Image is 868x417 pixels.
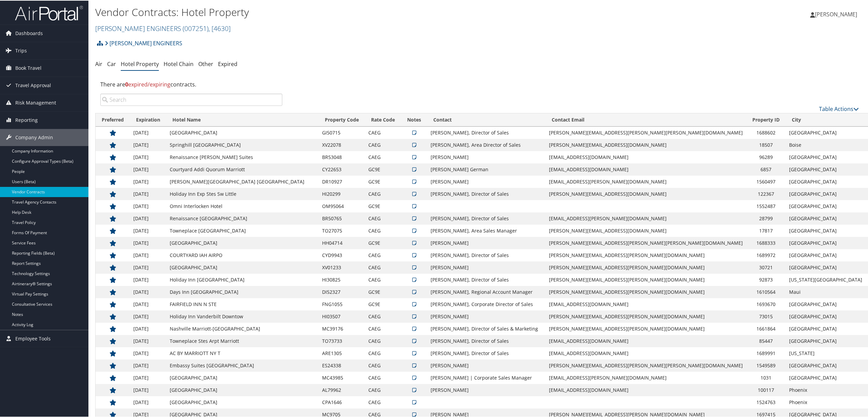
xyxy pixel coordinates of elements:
td: DR10927 [319,175,365,187]
td: [GEOGRAPHIC_DATA] [786,359,866,371]
td: [PERSON_NAME], Director of Sales & Marketing [427,322,546,334]
td: [GEOGRAPHIC_DATA] [166,371,319,383]
td: [EMAIL_ADDRESS][PERSON_NAME][DOMAIN_NAME] [546,371,746,383]
td: [PERSON_NAME], Corporate Director of Sales [427,298,546,310]
td: [PERSON_NAME] [427,310,546,322]
a: Other [198,60,213,67]
span: Risk Management [15,94,56,111]
td: CYD9943 [319,248,365,261]
th: Property Code: activate to sort column ascending [319,113,365,126]
td: [DATE] [130,273,166,285]
td: 1560497 [746,175,786,187]
td: [DATE] [130,310,166,322]
td: [GEOGRAPHIC_DATA] [166,261,319,273]
td: HI30825 [319,273,365,285]
td: [GEOGRAPHIC_DATA] [786,322,866,334]
td: [GEOGRAPHIC_DATA] [786,175,866,187]
td: [DATE] [130,322,166,334]
td: Phoenix [786,396,866,408]
td: AL79962 [319,383,365,396]
td: [DATE] [130,126,166,138]
td: [EMAIL_ADDRESS][PERSON_NAME][DOMAIN_NAME] [546,212,746,224]
td: [PERSON_NAME] | Corporate Sales Manager [427,371,546,383]
td: [DATE] [130,285,166,298]
th: Hotel Name: activate to sort column ascending [166,113,319,126]
td: [PERSON_NAME][EMAIL_ADDRESS][PERSON_NAME][PERSON_NAME][DOMAIN_NAME] [546,359,746,371]
td: [DATE] [130,396,166,408]
th: Preferred: activate to sort column ascending [96,113,130,126]
td: Towneplace Stes Arpt Marriott [166,334,319,347]
td: [GEOGRAPHIC_DATA] [786,224,866,236]
td: CAEG [365,334,401,347]
td: 96289 [746,150,786,163]
td: [PERSON_NAME] [427,175,546,187]
td: CAEG [365,248,401,261]
td: [GEOGRAPHIC_DATA] [786,126,866,138]
td: [PERSON_NAME], Director of Sales [427,334,546,347]
td: CAEG [365,212,401,224]
td: CAEG [365,310,401,322]
td: CAEG [365,396,401,408]
td: [DATE] [130,175,166,187]
td: [PERSON_NAME], Director of Sales [427,212,546,224]
th: Expiration: activate to sort column ascending [130,113,166,126]
td: CAEG [365,126,401,138]
td: CAEG [365,224,401,236]
td: 17817 [746,224,786,236]
span: Reporting [15,111,38,128]
span: Company Admin [15,128,53,145]
th: Property ID: activate to sort column ascending [746,113,786,126]
td: Renaissance [PERSON_NAME] Suites [166,150,319,163]
td: [EMAIL_ADDRESS][DOMAIN_NAME] [546,347,746,359]
td: [GEOGRAPHIC_DATA] [786,248,866,261]
td: CAEG [365,383,401,396]
td: [GEOGRAPHIC_DATA] [786,261,866,273]
td: [EMAIL_ADDRESS][DOMAIN_NAME] [546,298,746,310]
td: [PERSON_NAME][EMAIL_ADDRESS][PERSON_NAME][PERSON_NAME][DOMAIN_NAME] [546,126,746,138]
td: Embassy Suites [GEOGRAPHIC_DATA] [166,359,319,371]
input: Search [100,93,282,105]
td: [GEOGRAPHIC_DATA] [786,298,866,310]
td: 28799 [746,212,786,224]
td: ARE1305 [319,347,365,359]
td: 1549589 [746,359,786,371]
td: 1689991 [746,347,786,359]
td: [DATE] [130,261,166,273]
td: DI52327 [319,285,365,298]
td: [GEOGRAPHIC_DATA] [786,163,866,175]
td: [EMAIL_ADDRESS][PERSON_NAME][DOMAIN_NAME] [546,175,746,187]
td: [PERSON_NAME][EMAIL_ADDRESS][PERSON_NAME][DOMAIN_NAME] [546,273,746,285]
td: AC BY MARRIOTT NY T [166,347,319,359]
td: [PERSON_NAME][GEOGRAPHIC_DATA] [GEOGRAPHIC_DATA] [166,175,319,187]
a: [PERSON_NAME] ENGINEERS [105,36,182,49]
td: [GEOGRAPHIC_DATA] [786,334,866,347]
td: Holiday Inn Vanderbilt Downtow [166,310,319,322]
td: [EMAIL_ADDRESS][DOMAIN_NAME] [546,334,746,347]
td: Boise [786,138,866,150]
td: Omni Interlocken Hotel [166,199,319,212]
td: GC9E [365,236,401,248]
td: [DATE] [130,224,166,236]
td: [GEOGRAPHIC_DATA] [166,236,319,248]
th: Contact: activate to sort column ascending [427,113,546,126]
td: OM95064 [319,199,365,212]
td: [US_STATE] [786,347,866,359]
td: [PERSON_NAME], Director of Sales [427,347,546,359]
td: Courtyard Addi Quorum Marriott [166,163,319,175]
td: [GEOGRAPHIC_DATA] [166,396,319,408]
strong: 0 [125,80,128,87]
div: There are contracts. [95,75,864,93]
td: 1689972 [746,248,786,261]
td: BR53048 [319,150,365,163]
a: Expired [218,60,237,67]
td: [DATE] [130,236,166,248]
td: Days Inn [GEOGRAPHIC_DATA] [166,285,319,298]
td: [DATE] [130,347,166,359]
span: Book Travel [15,59,41,76]
td: CAEG [365,138,401,150]
a: Hotel Property [121,60,159,67]
td: COURTYARD IAH AIRPO [166,248,319,261]
td: [PERSON_NAME] [427,359,546,371]
td: [PERSON_NAME], Director of Sales [427,187,546,199]
h1: Vendor Contracts: Hotel Property [95,4,608,19]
